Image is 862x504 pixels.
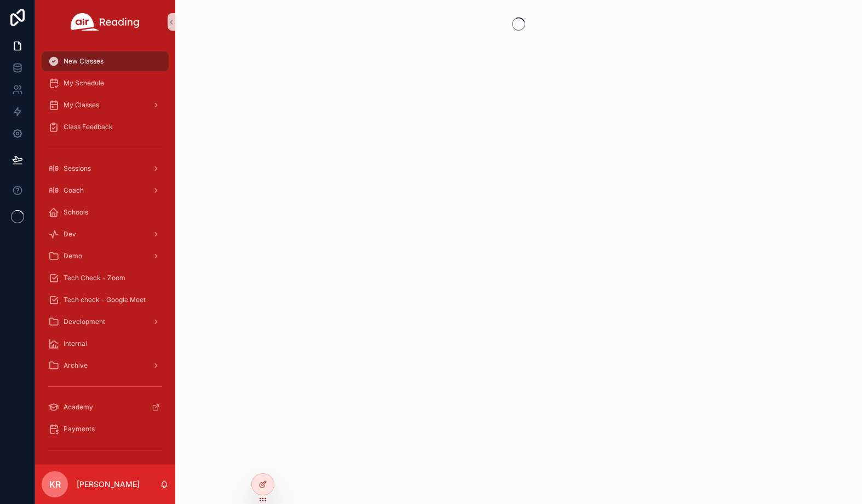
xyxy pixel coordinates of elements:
[42,51,169,71] a: New Classes
[42,268,169,288] a: Tech Check - Zoom
[42,397,169,417] a: Academy
[64,57,104,66] span: New Classes
[64,208,88,217] span: Schools
[64,361,88,370] span: Archive
[64,425,95,433] span: Payments
[42,95,169,115] a: My Classes
[42,202,169,222] a: Schools
[64,296,146,304] span: Tech check - Google Meet
[64,79,104,88] span: My Schedule
[77,479,140,490] p: [PERSON_NAME]
[42,73,169,93] a: My Schedule
[42,419,169,439] a: Payments
[42,117,169,137] a: Class Feedback
[49,478,61,491] span: KR
[42,356,169,375] a: Archive
[42,181,169,200] a: Coach
[64,230,76,239] span: Dev
[42,159,169,178] a: Sessions
[64,252,82,260] span: Demo
[64,403,93,412] span: Academy
[64,317,105,326] span: Development
[42,290,169,310] a: Tech check - Google Meet
[64,123,113,131] span: Class Feedback
[64,164,91,173] span: Sessions
[42,246,169,266] a: Demo
[71,13,140,31] img: App logo
[64,186,84,195] span: Coach
[42,334,169,354] a: Internal
[35,44,175,465] div: scrollable content
[64,101,99,109] span: My Classes
[42,224,169,244] a: Dev
[42,312,169,332] a: Development
[64,274,125,282] span: Tech Check - Zoom
[64,339,87,348] span: Internal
